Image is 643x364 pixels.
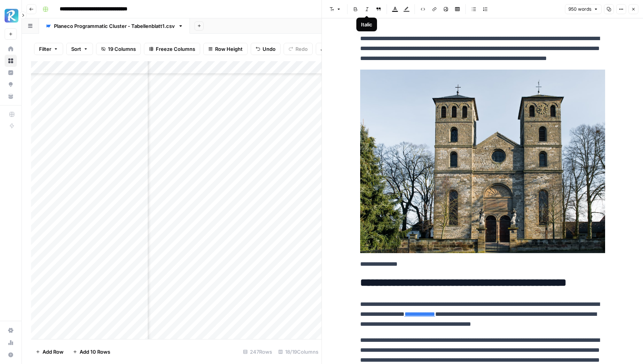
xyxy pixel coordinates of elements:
[68,346,115,358] button: Add 10 Rows
[263,45,276,53] span: Undo
[96,43,141,55] button: 19 Columns
[5,9,18,23] img: Radyant Logo
[240,346,275,358] div: 247 Rows
[80,348,110,356] span: Add 10 Rows
[5,43,17,55] a: Home
[156,45,195,53] span: Freeze Columns
[5,349,17,361] button: Help + Support
[39,18,190,34] a: Planeco Programmatic Cluster - Tabellenblatt1.csv
[565,4,602,14] button: 950 words
[5,90,17,102] a: Your Data
[39,45,51,53] span: Filter
[144,43,200,55] button: Freeze Columns
[568,6,591,13] span: 950 words
[108,45,136,53] span: 19 Columns
[203,43,248,55] button: Row Height
[361,21,372,28] div: Italic
[31,346,68,358] button: Add Row
[251,43,281,55] button: Undo
[71,45,81,53] span: Sort
[5,336,17,349] a: Usage
[215,45,243,53] span: Row Height
[284,43,313,55] button: Redo
[54,22,175,30] div: Planeco Programmatic Cluster - Tabellenblatt1.csv
[5,324,17,336] a: Settings
[5,67,17,79] a: Insights
[5,6,17,25] button: Workspace: Radyant
[34,43,63,55] button: Filter
[5,78,17,91] a: Opportunities
[42,348,64,356] span: Add Row
[66,43,93,55] button: Sort
[5,55,17,67] a: Browse
[295,45,308,53] span: Redo
[275,346,321,358] div: 18/19 Columns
